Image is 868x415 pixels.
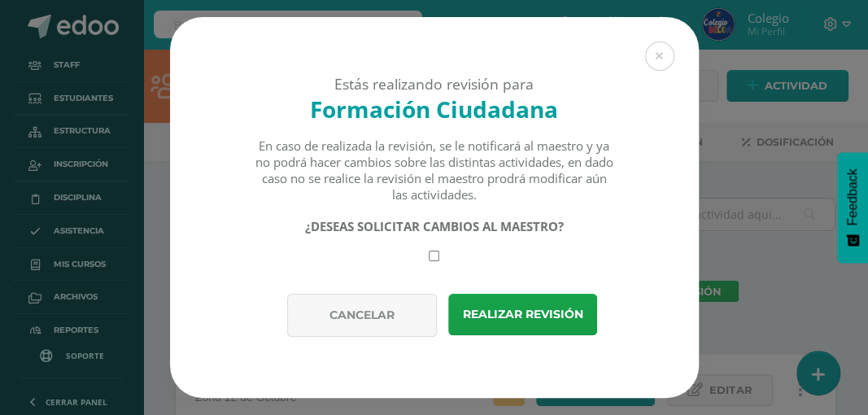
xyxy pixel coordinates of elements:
strong: Formación Ciudadana [310,94,558,124]
button: Cancelar [287,294,438,337]
button: Feedback - Mostrar encuesta [837,152,868,263]
input: Require changes [429,251,439,261]
div: Estás realizando revisión para [198,74,670,94]
div: En caso de realizada la revisión, se le notificará al maestro y ya no podrá hacer cambios sobre l... [254,138,614,203]
button: Realizar revisión [448,294,597,335]
button: Close (Esc) [645,41,674,71]
strong: ¿DESEAS SOLICITAR CAMBIOS AL MAESTRO? [305,218,564,234]
span: Feedback [845,168,860,225]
